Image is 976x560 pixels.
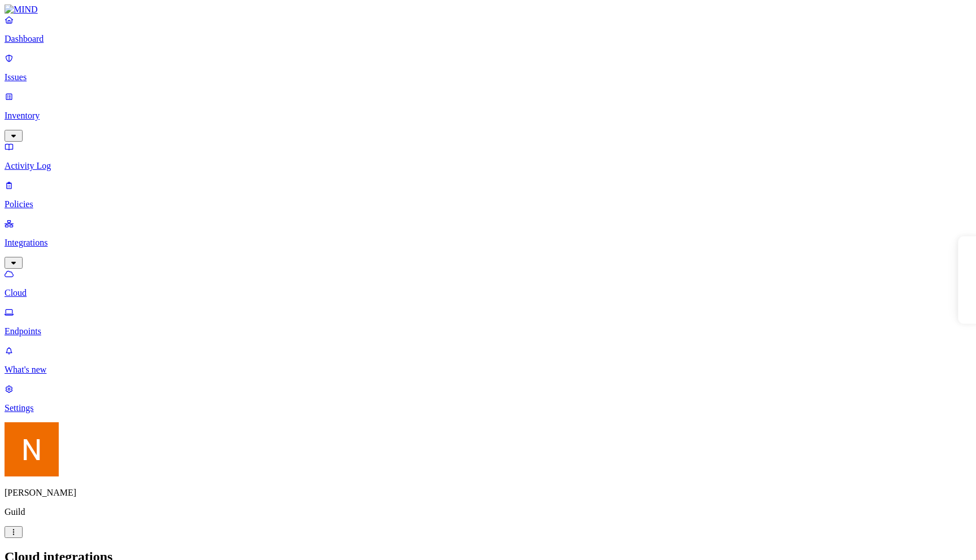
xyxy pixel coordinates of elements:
[5,15,971,44] a: Dashboard
[5,384,971,413] a: Settings
[5,403,971,413] p: Settings
[5,53,971,82] a: Issues
[5,345,971,375] a: What's new
[5,422,59,476] img: Nitai Mishary
[5,288,971,298] p: Cloud
[5,199,971,209] p: Policies
[5,307,971,336] a: Endpoints
[5,238,971,248] p: Integrations
[5,326,971,336] p: Endpoints
[5,218,971,267] a: Integrations
[5,507,971,517] p: Guild
[5,488,971,498] p: [PERSON_NAME]
[5,180,971,209] a: Policies
[5,5,38,15] img: MIND
[5,5,971,15] a: MIND
[5,269,971,298] a: Cloud
[5,365,971,375] p: What's new
[5,72,971,82] p: Issues
[5,91,971,140] a: Inventory
[5,34,971,44] p: Dashboard
[5,161,971,171] p: Activity Log
[5,142,971,171] a: Activity Log
[5,111,971,121] p: Inventory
